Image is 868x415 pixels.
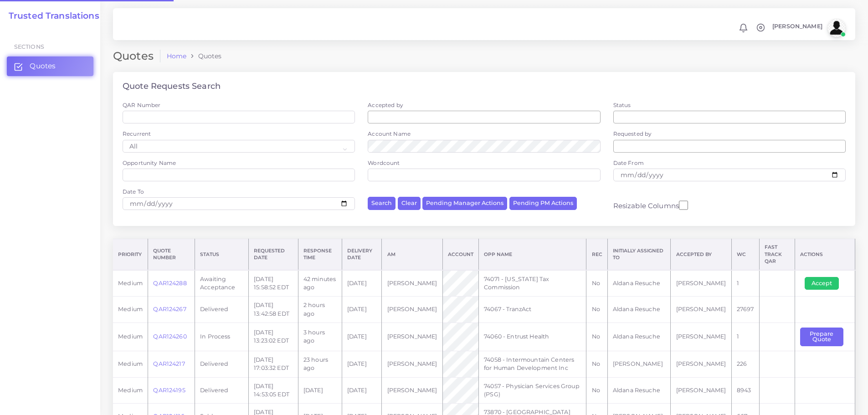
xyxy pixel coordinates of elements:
label: Account Name [368,130,411,138]
td: No [586,297,607,323]
td: No [586,377,607,404]
a: QAR124217 [153,360,185,367]
td: 3 hours ago [298,323,342,351]
button: Clear [398,197,421,210]
td: [PERSON_NAME] [671,297,731,323]
th: Response Time [298,239,342,270]
th: Quote Number [148,239,195,270]
a: Home [167,51,187,61]
td: Aldana Resuche [607,297,671,323]
span: medium [118,280,143,287]
h2: Quotes [113,50,160,63]
label: Opportunity Name [123,159,176,167]
h4: Quote Requests Search [123,82,221,92]
td: [DATE] [342,270,382,297]
td: 74058 - Intermountain Centers for Human Development Inc [479,351,586,377]
label: QAR Number [123,101,160,109]
td: 226 [731,351,759,377]
button: Accept [805,277,839,290]
td: Aldana Resuche [607,377,671,404]
th: Accepted by [671,239,731,270]
span: medium [118,387,143,394]
label: Date To [123,188,144,195]
td: [DATE] 15:58:52 EDT [248,270,298,297]
td: [DATE] [342,351,382,377]
td: No [586,270,607,297]
label: Status [613,101,631,109]
a: Prepare Quote [800,333,850,340]
td: 74067 - TranzAct [479,297,586,323]
th: Priority [113,239,148,270]
td: [DATE] 13:23:02 EDT [248,323,298,351]
td: In Process [195,323,248,351]
td: 1 [731,270,759,297]
th: Account [442,239,478,270]
th: Fast Track QAR [759,239,795,270]
td: [PERSON_NAME] [671,377,731,404]
th: Opp Name [479,239,586,270]
input: Resizable Columns [679,200,688,211]
a: Quotes [7,56,93,76]
th: Status [195,239,248,270]
button: Prepare Quote [800,328,843,346]
th: Delivery Date [342,239,382,270]
td: 23 hours ago [298,351,342,377]
td: 27697 [731,297,759,323]
td: [PERSON_NAME] [382,351,442,377]
td: No [586,351,607,377]
td: No [586,323,607,351]
td: [DATE] 13:42:58 EDT [248,297,298,323]
td: [PERSON_NAME] [671,351,731,377]
td: 74060 - Entrust Health [479,323,586,351]
td: Aldana Resuche [607,323,671,351]
label: Requested by [613,130,652,138]
span: Quotes [30,61,56,71]
td: [PERSON_NAME] [671,270,731,297]
img: avatar [827,19,846,37]
td: [PERSON_NAME] [382,377,442,404]
span: medium [118,360,143,367]
td: [PERSON_NAME] [607,351,671,377]
label: Accepted by [368,101,403,109]
td: [DATE] [298,377,342,404]
td: [PERSON_NAME] [382,270,442,297]
a: QAR124260 [153,333,186,340]
button: Pending Manager Actions [422,197,507,210]
label: Wordcount [368,159,400,167]
td: [DATE] 17:03:32 EDT [248,351,298,377]
a: Trusted Translations [2,11,99,21]
td: Aldana Resuche [607,270,671,297]
td: [PERSON_NAME] [382,323,442,351]
span: medium [118,306,143,313]
th: WC [731,239,759,270]
li: Quotes [186,51,221,61]
th: Requested Date [248,239,298,270]
td: 2 hours ago [298,297,342,323]
th: Initially Assigned to [607,239,671,270]
button: Pending PM Actions [509,197,577,210]
td: Delivered [195,297,248,323]
th: REC [586,239,607,270]
span: Sections [14,43,44,50]
td: 74071 - [US_STATE] Tax Commission [479,270,586,297]
label: Resizable Columns [613,200,688,211]
a: QAR124195 [153,387,185,394]
th: AM [382,239,442,270]
a: QAR124267 [153,306,186,313]
td: 42 minutes ago [298,270,342,297]
td: [DATE] 14:53:05 EDT [248,377,298,404]
a: QAR124288 [153,280,186,287]
label: Recurrent [123,130,151,138]
span: medium [118,333,143,340]
td: [DATE] [342,323,382,351]
button: Search [368,197,395,210]
td: [PERSON_NAME] [382,297,442,323]
td: [DATE] [342,297,382,323]
th: Actions [795,239,855,270]
td: Awaiting Acceptance [195,270,248,297]
span: [PERSON_NAME] [772,24,822,30]
td: 74057 - Physician Services Group (PSG) [479,377,586,404]
a: Accept [805,279,845,286]
td: Delivered [195,351,248,377]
